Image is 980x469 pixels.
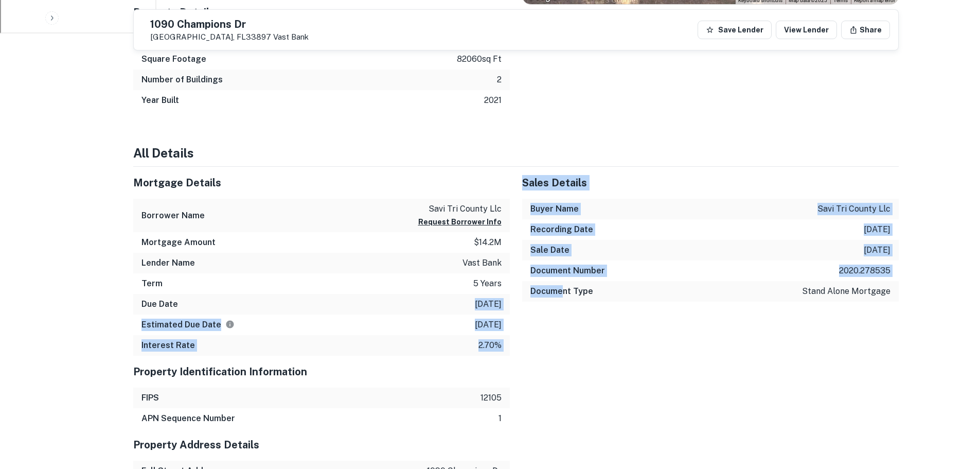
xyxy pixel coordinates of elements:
[133,5,510,20] h5: Property Details
[225,320,235,329] svg: Estimate is based on a standard schedule for this type of loan.
[776,21,837,39] a: View Lender
[133,175,510,190] h5: Mortgage Details
[457,53,502,65] p: 82060 sq ft
[141,339,195,352] h6: Interest Rate
[141,53,206,65] h6: Square Footage
[133,144,899,162] h4: All Details
[474,236,502,249] p: $14.2m
[133,364,510,379] h5: Property Identification Information
[839,265,890,277] p: 2020.278535
[133,437,510,453] h5: Property Address Details
[841,21,890,39] button: Share
[141,257,195,269] h6: Lender Name
[273,32,309,41] a: Vast Bank
[141,277,163,290] h6: Term
[475,298,502,310] p: [DATE]
[141,319,235,331] h6: Estimated Due Date
[475,319,502,331] p: [DATE]
[864,223,890,236] p: [DATE]
[484,94,502,107] p: 2021
[473,277,502,290] p: 5 years
[462,257,502,269] p: vast bank
[150,32,309,42] p: [GEOGRAPHIC_DATA], FL33897
[817,203,890,215] p: savi tri county llc
[141,392,159,404] h6: FIPS
[141,412,235,425] h6: APN Sequence Number
[530,223,593,236] h6: Recording Date
[141,74,223,86] h6: Number of Buildings
[141,94,179,107] h6: Year Built
[929,354,980,403] iframe: Chat Widget
[522,175,899,190] h5: Sales Details
[418,203,502,215] p: savi tri county llc
[802,285,890,298] p: stand alone mortgage
[418,216,502,228] button: Request Borrower Info
[530,244,569,256] h6: Sale Date
[530,285,593,298] h6: Document Type
[141,210,205,222] h6: Borrower Name
[497,74,502,86] p: 2
[141,236,216,249] h6: Mortgage Amount
[150,19,309,29] h5: 1090 Champions Dr
[141,298,178,310] h6: Due Date
[698,21,772,39] button: Save Lender
[480,392,502,404] p: 12105
[478,339,502,352] p: 2.70%
[530,265,605,277] h6: Document Number
[530,203,579,215] h6: Buyer Name
[864,244,890,256] p: [DATE]
[498,412,502,425] p: 1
